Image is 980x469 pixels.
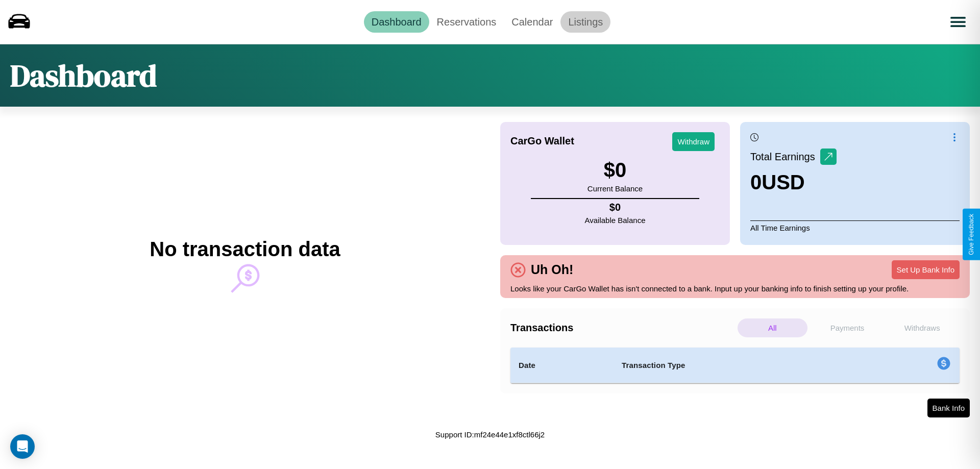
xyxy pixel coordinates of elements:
h4: Transaction Type [622,359,853,372]
p: Available Balance [585,213,646,227]
h4: CarGo Wallet [510,135,574,147]
table: simple table [510,348,960,383]
h4: Transactions [510,322,735,334]
p: Current Balance [587,182,643,195]
button: Bank Info [927,399,970,417]
p: Withdraws [887,318,957,337]
h4: $ 0 [585,202,646,213]
h3: 0 USD [750,171,837,194]
h4: Date [519,359,605,372]
p: Looks like your CarGo Wallet has isn't connected to a bank. Input up your banking info to finish ... [510,282,960,295]
p: Total Earnings [750,147,820,166]
a: Reservations [429,11,504,33]
a: Listings [560,11,610,33]
h4: Uh Oh! [526,262,578,277]
button: Withdraw [672,132,715,151]
button: Set Up Bank Info [892,260,960,279]
a: Dashboard [364,11,429,33]
div: Give Feedback [968,214,975,255]
a: Calendar [504,11,560,33]
p: All [738,318,807,337]
p: All Time Earnings [750,220,960,235]
h1: Dashboard [10,55,157,96]
p: Support ID: mf24e44e1xf8ctl66j2 [435,428,545,441]
h3: $ 0 [587,159,643,182]
button: Open menu [944,8,972,36]
h2: No transaction data [150,238,340,261]
div: Open Intercom Messenger [10,434,35,459]
p: Payments [813,318,883,337]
